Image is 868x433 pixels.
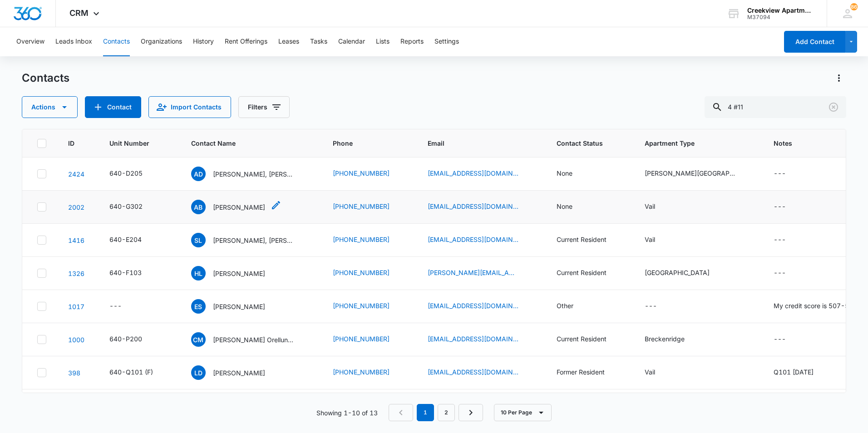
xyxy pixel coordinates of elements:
[333,138,393,148] span: Phone
[645,235,655,244] div: Vail
[428,301,518,310] a: [EMAIL_ADDRESS][DOMAIN_NAME]
[68,203,84,211] a: Navigate to contact details page for Arnulfo Barrandey Chavez
[191,200,281,214] div: Contact Name - Arnulfo Barrandey Chavez - Select to Edit Field
[333,235,406,246] div: Phone - (970) 804-5642 - Select to Edit Field
[645,367,671,378] div: Apartment Type - Vail - Select to Edit Field
[333,301,406,312] div: Phone - (615) 516-3938 - Select to Edit Field
[645,202,671,212] div: Apartment Type - Vail - Select to Edit Field
[109,367,153,377] div: 640-Q101 (F)
[109,334,158,345] div: Unit Number - 640-P200 - Select to Edit Field
[459,404,483,421] a: Next Page
[68,170,84,178] a: Navigate to contact details page for Aaliyah Dorris, Nevin Dorris
[774,268,786,279] div: ---
[109,301,122,312] div: ---
[428,235,518,244] a: [EMAIL_ADDRESS][DOMAIN_NAME]
[191,233,206,247] span: SL
[191,299,281,314] div: Contact Name - Errean Smith - Select to Edit Field
[193,27,214,56] button: History
[68,270,84,277] a: Navigate to contact details page for Hector Lara-Barrios
[213,302,265,311] p: [PERSON_NAME]
[109,202,143,211] div: 640-G302
[428,367,535,378] div: Email - liliannade@gmail.com - Select to Edit Field
[389,404,483,421] nav: Pagination
[109,138,169,148] span: Unit Number
[191,299,206,314] span: ES
[400,27,424,56] button: Reports
[191,138,298,148] span: Contact Name
[645,334,701,345] div: Apartment Type - Breckenridge - Select to Edit Field
[557,367,605,377] div: Former Resident
[557,334,623,345] div: Contact Status - Current Resident - Select to Edit Field
[557,301,573,310] div: Other
[333,367,390,377] a: [PHONE_NUMBER]
[645,268,726,279] div: Apartment Type - Steamboat Springs - Select to Edit Field
[68,138,74,148] span: ID
[191,266,281,280] div: Contact Name - Hector Lara-Barrios - Select to Edit Field
[333,168,390,178] a: [PHONE_NUMBER]
[428,268,518,277] a: [PERSON_NAME][EMAIL_ADDRESS][DOMAIN_NAME]
[333,334,390,344] a: [PHONE_NUMBER]
[774,334,802,345] div: Notes - - Select to Edit Field
[557,268,607,277] div: Current Resident
[238,96,290,118] button: Filters
[417,404,434,421] em: 1
[557,202,572,211] div: None
[333,202,390,211] a: [PHONE_NUMBER]
[557,235,607,244] div: Current Resident
[774,202,802,212] div: Notes - - Select to Edit Field
[557,367,621,378] div: Contact Status - Former Resident - Select to Edit Field
[645,168,735,178] div: [PERSON_NAME][GEOGRAPHIC_DATA]
[645,235,671,246] div: Apartment Type - Vail - Select to Edit Field
[333,367,406,378] div: Phone - (970) 768-7968 - Select to Edit Field
[333,268,406,279] div: Phone - (970) 576-2353 - Select to Edit Field
[376,27,390,56] button: Lists
[428,202,518,211] a: [EMAIL_ADDRESS][DOMAIN_NAME]
[213,236,295,245] p: [PERSON_NAME], [PERSON_NAME]
[774,235,802,246] div: Notes - - Select to Edit Field
[333,301,390,310] a: [PHONE_NUMBER]
[85,96,141,118] button: Add Contact
[428,202,535,212] div: Email - abarrandeyc@yahoo.com - Select to Edit Field
[109,334,142,344] div: 640-P200
[213,368,265,378] p: [PERSON_NAME]
[109,301,138,312] div: Unit Number - - Select to Edit Field
[428,168,518,178] a: [EMAIL_ADDRESS][DOMAIN_NAME]
[645,334,685,344] div: Breckenridge
[338,27,365,56] button: Calendar
[428,334,518,344] a: [EMAIL_ADDRESS][DOMAIN_NAME]
[109,202,159,212] div: Unit Number - 640-G302 - Select to Edit Field
[213,169,295,179] p: [PERSON_NAME], [PERSON_NAME]
[438,404,455,421] a: Page 2
[428,138,522,148] span: Email
[109,168,143,178] div: 640-D205
[191,332,311,347] div: Contact Name - Carlos Manuel Orelluna Castillo, Cristopher Manolo Castillo Rodriguez - Select to ...
[747,7,814,14] div: account name
[428,367,518,377] a: [EMAIL_ADDRESS][DOMAIN_NAME]
[333,235,390,244] a: [PHONE_NUMBER]
[68,369,80,377] a: Navigate to contact details page for Lilianna Deluca
[148,96,231,118] button: Import Contacts
[428,168,535,179] div: Email - aaliyahalemahl@gmail.com - Select to Edit Field
[645,367,655,377] div: Vail
[774,168,786,179] div: ---
[774,168,802,179] div: Notes - - Select to Edit Field
[428,334,535,345] div: Email - manuelcastio391@gmail.com - Select to Edit Field
[333,168,406,179] div: Phone - (970) 581-3328 - Select to Edit Field
[428,235,535,246] div: Email - longoriasamantha48@gmail.com - Select to Edit Field
[22,71,69,85] h1: Contacts
[557,168,572,178] div: None
[784,31,845,53] button: Add Contact
[191,332,206,347] span: CM
[191,365,281,380] div: Contact Name - Lilianna Deluca - Select to Edit Field
[109,235,158,246] div: Unit Number - 640-E204 - Select to Edit Field
[109,235,142,244] div: 640-E204
[557,235,623,246] div: Contact Status - Current Resident - Select to Edit Field
[826,100,841,114] button: Clear
[557,168,589,179] div: Contact Status - None - Select to Edit Field
[278,27,299,56] button: Leases
[557,202,589,212] div: Contact Status - None - Select to Edit Field
[109,168,159,179] div: Unit Number - 640-D205 - Select to Edit Field
[850,3,858,10] div: notifications count
[213,202,265,212] p: [PERSON_NAME]
[141,27,182,56] button: Organizations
